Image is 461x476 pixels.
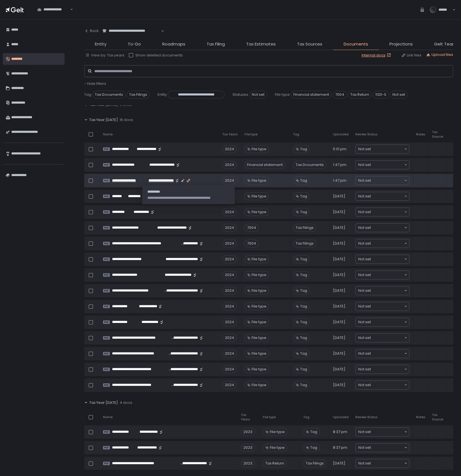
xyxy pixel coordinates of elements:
[222,192,237,200] div: 2024
[222,161,237,169] div: 2024
[358,241,371,246] span: Not set
[300,194,307,199] span: Tag
[222,240,237,247] div: 2024
[300,272,307,277] span: Tag
[252,288,266,293] span: File type
[358,382,371,388] span: Not set
[333,320,345,325] span: [DATE]
[434,41,457,47] span: Gelt Team
[333,241,345,246] span: [DATE]
[249,91,267,99] span: Not set
[300,257,307,262] span: Tag
[358,351,371,356] span: Not set
[358,335,371,341] span: Not set
[275,92,290,97] span: File type
[356,145,409,153] div: Search for option
[333,382,345,388] span: [DATE]
[333,272,345,277] span: [DATE]
[222,365,237,373] div: 2024
[371,335,404,341] input: Search for option
[356,428,409,436] div: Search for option
[84,81,106,86] span: - Hide filters
[120,400,132,405] span: 4 docs
[333,209,345,215] span: [DATE]
[371,162,404,168] input: Search for option
[333,132,349,136] span: Uploaded
[356,239,409,248] div: Search for option
[333,304,345,309] span: [DATE]
[371,209,404,215] input: Search for option
[356,176,409,185] div: Search for option
[241,413,256,421] span: Tax Years
[222,302,237,310] div: 2024
[371,461,404,466] input: Search for option
[371,241,404,246] input: Search for option
[263,415,276,419] span: File type
[358,366,371,372] span: Not set
[241,444,255,452] div: 2023
[333,194,345,199] span: [DATE]
[416,132,425,136] span: Notes
[358,178,371,183] span: Not set
[252,272,266,277] span: File type
[297,41,322,47] span: Tax Sources
[333,178,346,183] span: 1:47 pm
[371,445,404,450] input: Search for option
[241,428,255,436] div: 2023
[358,288,371,293] span: Not set
[293,132,299,136] span: Tag
[358,225,371,231] span: Not set
[263,459,287,467] div: Tax Return
[252,335,266,340] span: File type
[252,209,266,215] span: File type
[310,445,317,450] span: Tag
[401,53,421,58] button: Link files
[348,91,372,99] span: Tax Return
[432,413,443,421] span: Tax Source
[252,257,266,262] span: File type
[245,132,257,136] span: File type
[120,117,133,122] span: 16 docs
[232,92,248,97] span: Statuses
[371,304,404,309] input: Search for option
[333,147,346,152] span: 5:01 pm
[355,132,378,136] span: Review Status
[89,117,118,122] span: Tax Year [DATE]
[270,429,285,434] span: File type
[222,318,237,326] div: 2024
[358,445,371,450] span: Not set
[358,193,371,199] span: Not set
[293,240,316,247] span: Tax Filings
[303,459,326,467] span: Tax Filings
[371,366,404,372] input: Search for option
[293,224,316,232] span: Tax Filings
[300,320,307,325] span: Tag
[128,41,141,47] span: To-Do
[245,240,259,247] div: 7004
[252,304,266,309] span: File type
[333,415,349,419] span: Uploaded
[371,272,404,278] input: Search for option
[252,320,266,325] span: File type
[300,335,307,340] span: Tag
[344,41,368,47] span: Documents
[293,161,326,169] span: Tax Documents
[356,286,409,295] div: Search for option
[356,318,409,326] div: Search for option
[85,53,124,58] button: View by: Tax years
[362,53,392,58] a: Internal docs
[89,400,118,405] span: Tax Year [DATE]
[127,91,150,99] span: Tax Filings
[371,319,404,325] input: Search for option
[358,319,371,325] span: Not set
[333,335,345,340] span: [DATE]
[426,52,453,57] button: Upload files
[300,367,307,372] span: Tag
[222,177,237,185] div: 2024
[432,130,443,138] span: Tax Source
[356,443,409,452] div: Search for option
[300,304,307,309] span: Tag
[356,302,409,311] div: Search for option
[300,382,307,388] span: Tag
